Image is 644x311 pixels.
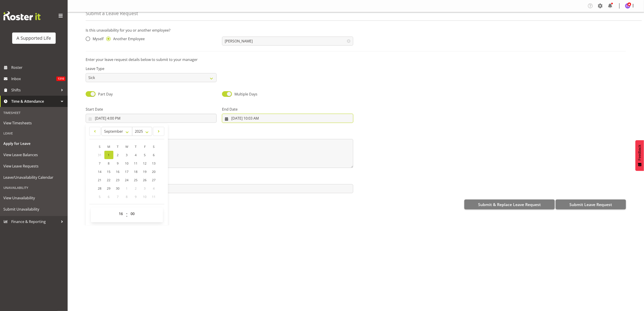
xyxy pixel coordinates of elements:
[153,144,155,149] span: S
[98,186,102,190] span: 28
[3,195,64,201] span: View Unavailability
[134,161,138,165] span: 11
[17,35,51,42] div: A Supported Life
[113,167,122,176] a: 16
[113,176,122,184] a: 23
[117,195,119,199] span: 7
[104,159,113,167] a: 8
[122,159,131,167] a: 10
[131,159,140,167] a: 11
[125,178,129,182] span: 24
[107,186,111,190] span: 29
[153,153,155,157] span: 6
[135,153,137,157] span: 4
[222,37,353,46] input: Select Employee
[116,186,120,190] span: 30
[478,202,541,207] span: Submit & Replace Leave Request
[117,144,119,149] span: T
[99,144,101,149] span: S
[149,167,158,176] a: 20
[126,153,128,157] span: 3
[134,169,138,174] span: 18
[1,204,66,215] a: Submit Unavailability
[90,37,103,41] span: Myself
[131,167,140,176] a: 18
[111,37,145,41] span: Another Employee
[11,64,65,71] span: Roster
[234,92,257,97] span: Multiple Days
[126,186,128,190] span: 1
[104,151,113,159] a: 1
[107,178,111,182] span: 22
[3,151,64,158] span: View Leave Balances
[117,161,119,165] span: 9
[116,169,120,174] span: 16
[122,167,131,176] a: 17
[625,3,630,9] img: chloe-spackman5858.jpg
[638,145,642,160] span: Feedback
[122,151,131,159] a: 3
[104,176,113,184] a: 22
[149,159,158,167] a: 13
[1,192,66,204] a: View Unavailability
[3,206,64,213] span: Submit Unavailability
[99,161,101,165] span: 7
[3,140,64,147] span: Apply for Leave
[113,159,122,167] a: 9
[152,169,156,174] span: 20
[98,169,102,174] span: 14
[86,28,626,33] p: Is this unavailability for you or another employee?
[98,178,102,182] span: 21
[107,169,111,174] span: 15
[108,161,110,165] span: 8
[3,163,64,169] span: View Leave Requests
[3,174,64,181] span: Leave/Unavailability Calendar
[131,176,140,184] a: 25
[1,129,66,138] div: Leave
[11,218,59,225] span: Finance & Reporting
[152,161,156,165] span: 13
[149,151,158,159] a: 6
[3,120,64,126] span: View Timesheets
[104,167,113,176] a: 15
[98,92,113,97] span: Part Day
[86,57,626,62] p: Enter your leave request details below to submit to your manager
[135,195,137,199] span: 9
[1,172,66,183] a: Leave/Unavailability Calendar
[135,144,137,149] span: T
[95,176,104,184] a: 21
[86,11,138,16] h4: Submit a Leave Request
[1,149,66,160] a: View Leave Balances
[1,183,66,192] div: Unavailability
[122,176,131,184] a: 24
[144,144,146,149] span: F
[125,169,129,174] span: 17
[108,195,110,199] span: 6
[1,108,66,117] div: Timesheet
[126,209,128,220] span: :
[107,144,110,149] span: M
[143,161,147,165] span: 12
[11,98,59,105] span: Time & Attendance
[556,200,626,209] button: Submit Leave Request
[86,132,353,137] label: Message*
[569,202,612,207] span: Submit Leave Request
[125,144,128,149] span: W
[56,77,65,81] span: 1310
[134,178,138,182] span: 25
[126,195,128,199] span: 8
[635,140,644,171] button: Feedback - Show survey
[149,176,158,184] a: 27
[143,178,147,182] span: 26
[143,195,147,199] span: 10
[222,107,353,112] label: End Date
[86,177,353,182] label: Attachment
[113,184,122,193] a: 30
[95,159,104,167] a: 7
[125,161,129,165] span: 10
[135,186,137,190] span: 2
[117,153,119,157] span: 2
[152,178,156,182] span: 27
[1,117,66,129] a: View Timesheets
[104,184,113,193] a: 29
